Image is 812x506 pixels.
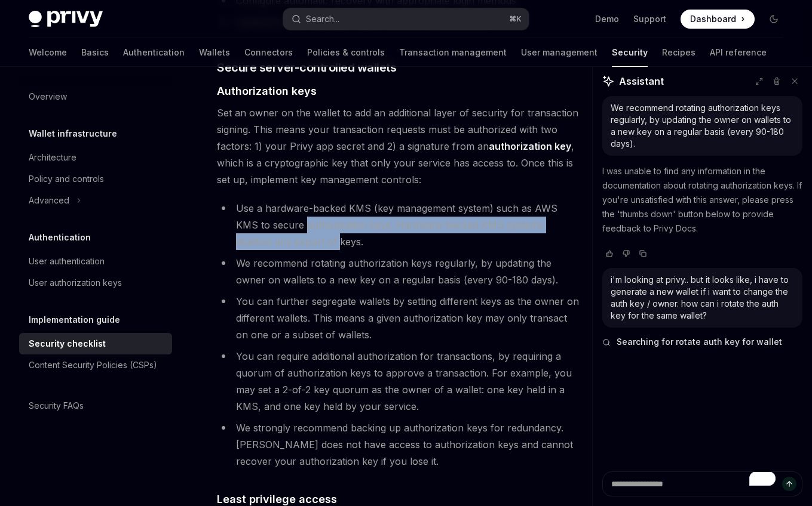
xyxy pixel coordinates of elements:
[217,348,580,415] li: You can require additional authorization for transactions, by requiring a quorum of authorization...
[29,230,91,245] h5: Authentication
[217,419,580,470] li: We strongly recommend backing up authorization keys for redundancy. [PERSON_NAME] does not have a...
[29,126,117,141] h5: Wallet infrastructure
[633,13,666,25] a: Support
[81,38,109,67] a: Basics
[19,251,172,272] a: User authentication
[29,38,67,67] a: Welcome
[29,150,76,165] div: Architecture
[602,471,802,496] textarea: To enrich screen reader interactions, please activate Accessibility in Grammarly extension settings
[681,10,755,29] a: Dashboard
[662,38,695,67] a: Recipes
[29,193,69,208] div: Advanced
[217,200,580,250] li: Use a hardware-backed KMS (key management system) such as AWS KMS to secure authorization keys. H...
[710,38,767,67] a: API reference
[29,358,157,372] div: Content Security Policies (CSPs)
[617,336,782,348] span: Searching for rotate auth key for wallet
[29,90,67,104] div: Overview
[217,293,580,343] li: You can further segregate wallets by setting different keys as the owner on different wallets. Th...
[217,104,580,188] span: Set an owner on the wallet to add an additional layer of security for transaction signing. This m...
[29,399,84,413] div: Security FAQs
[217,255,580,288] li: We recommend rotating authorization keys regularly, by updating the owner on wallets to a new key...
[611,274,794,322] div: i'm looking at privy.. but it looks like, i have to generate a new wallet if i want to change the...
[619,74,664,88] span: Assistant
[19,354,172,376] a: Content Security Policies (CSPs)
[217,59,396,76] span: Secure server-controlled wallets
[29,11,103,27] img: dark logo
[399,38,507,67] a: Transaction management
[619,248,633,260] button: Vote that response was not good
[602,164,802,236] p: I was unable to find any information in the documentation about rotating authorization keys. If y...
[29,172,104,186] div: Policy and controls
[489,140,571,153] a: authorization key
[29,276,122,290] div: User authorization keys
[307,38,385,67] a: Policies & controls
[612,38,648,67] a: Security
[29,313,120,327] h5: Implementation guide
[521,38,597,67] a: User management
[29,254,105,269] div: User authentication
[602,248,617,260] button: Vote that response was good
[29,337,106,351] div: Security checklist
[595,13,619,25] a: Demo
[19,147,172,168] a: Architecture
[199,38,230,67] a: Wallets
[782,477,796,491] button: Send message
[123,38,185,67] a: Authentication
[19,190,172,211] button: Toggle Advanced section
[19,168,172,190] a: Policy and controls
[19,395,172,416] a: Security FAQs
[602,336,802,348] button: Searching for rotate auth key for wallet
[509,14,522,24] span: ⌘ K
[244,38,293,67] a: Connectors
[306,12,339,26] div: Search...
[19,86,172,107] a: Overview
[636,248,650,260] button: Copy chat response
[690,13,736,25] span: Dashboard
[19,333,172,354] a: Security checklist
[283,8,528,30] button: Open search
[19,272,172,294] a: User authorization keys
[217,83,317,99] span: Authorization keys
[764,10,783,29] button: Toggle dark mode
[611,102,794,150] div: We recommend rotating authorization keys regularly, by updating the owner on wallets to a new key...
